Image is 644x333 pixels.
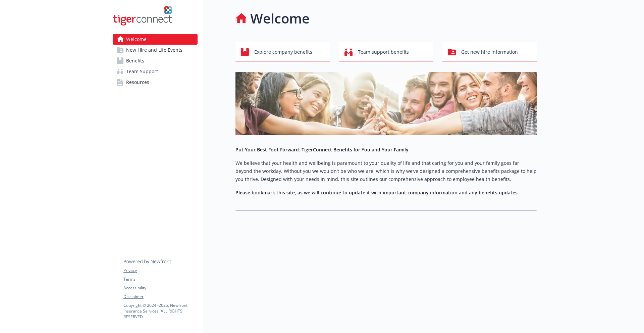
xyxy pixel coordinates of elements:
a: Accessibility [123,285,197,291]
a: Terms [123,276,197,282]
strong: Please bookmark this site, as we will continue to update it with important company information an... [235,189,519,196]
span: Benefits [126,55,144,66]
a: Benefits [113,55,198,66]
button: Explore company benefits [235,42,330,61]
span: New Hire and Life Events [126,45,182,55]
h1: Welcome [250,8,310,29]
span: Get new hire information [461,46,518,58]
p: Copyright © 2024 - 2025 , Newfront Insurance Services, ALL RIGHTS RESERVED [123,302,197,320]
span: Resources [126,77,149,88]
img: overview page banner [235,72,537,135]
a: Privacy [123,268,197,274]
button: Team support benefits [339,42,433,61]
a: Welcome [113,34,198,45]
span: Team Support [126,66,158,77]
span: Welcome [126,34,147,45]
a: Disclaimer [123,294,197,300]
button: Get new hire information [442,42,537,61]
span: Explore company benefits [254,46,312,58]
a: Team Support [113,66,198,77]
strong: Put Your Best Foot Forward: TigerConnect Benefits for You and Your Family [235,146,409,153]
span: Team support benefits [358,46,409,58]
a: New Hire and Life Events [113,45,198,55]
a: Resources [113,77,198,88]
p: We believe that your health and wellbeing is paramount to your quality of life and that caring fo... [235,159,537,183]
